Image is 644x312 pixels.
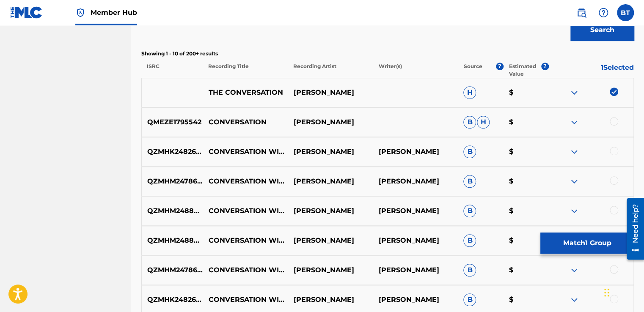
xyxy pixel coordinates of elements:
[288,265,373,275] p: [PERSON_NAME]
[569,117,579,127] img: expand
[463,234,476,247] span: B
[142,295,203,305] p: QZMHK2482643
[288,117,373,127] p: [PERSON_NAME]
[288,63,373,78] p: Recording Artist
[541,63,549,70] span: ?
[203,117,288,127] p: CONVERSATION
[620,195,644,263] iframe: Resource Center
[569,147,579,157] img: expand
[503,265,548,275] p: $
[463,145,476,158] span: B
[569,88,579,98] img: expand
[576,8,586,18] img: search
[203,176,288,186] p: CONVERSATION WITH MYSELF #1
[373,265,458,275] p: [PERSON_NAME]
[288,176,373,186] p: [PERSON_NAME]
[141,63,203,78] p: ISRC
[373,176,458,186] p: [PERSON_NAME]
[373,295,458,305] p: [PERSON_NAME]
[604,280,609,305] div: Drag
[288,88,373,98] p: [PERSON_NAME]
[142,265,203,275] p: QZMHM2478603
[373,235,458,246] p: [PERSON_NAME]
[598,8,608,18] img: help
[373,147,458,157] p: [PERSON_NAME]
[203,147,288,157] p: CONVERSATION WITH MYSELF #2
[203,63,288,78] p: Recording Title
[142,235,203,246] p: QZMHM2488932
[91,8,137,17] span: Member Hub
[373,63,458,78] p: Writer(s)
[503,295,548,305] p: $
[203,206,288,216] p: CONVERSATION WITH MYSELF #3
[617,4,634,21] div: User Menu
[373,206,458,216] p: [PERSON_NAME]
[288,235,373,246] p: [PERSON_NAME]
[569,265,579,275] img: expand
[142,206,203,216] p: QZMHM2488932
[288,295,373,305] p: [PERSON_NAME]
[477,116,490,129] span: H
[595,4,612,21] div: Help
[203,265,288,275] p: CONVERSATION WITH MYSELF PART ONE
[509,63,541,78] p: Estimated Value
[610,88,618,96] img: deselect
[602,271,644,312] iframe: Chat Widget
[203,88,288,98] p: THE CONVERSATION
[569,176,579,186] img: expand
[570,19,634,41] button: Search
[463,86,476,99] span: H
[75,8,85,18] img: Top Rightsholder
[503,206,548,216] p: $
[503,88,548,98] p: $
[288,147,373,157] p: [PERSON_NAME]
[573,4,590,21] a: Public Search
[463,264,476,276] span: B
[464,63,482,78] p: Source
[503,147,548,157] p: $
[569,295,579,305] img: expand
[10,6,43,19] img: MLC Logo
[463,293,476,306] span: B
[503,176,548,186] p: $
[142,176,203,186] p: QZMHM2478603
[540,233,634,254] button: Match1 Group
[203,235,288,246] p: CONVERSATION WITH MYSELF PART THREE
[141,50,634,57] p: Showing 1 - 10 of 200+ results
[142,117,203,127] p: QMEZE1795542
[463,175,476,188] span: B
[569,206,579,216] img: expand
[142,147,203,157] p: QZMHK2482643
[463,205,476,217] span: B
[503,117,548,127] p: $
[503,235,548,246] p: $
[288,206,373,216] p: [PERSON_NAME]
[203,295,288,305] p: CONVERSATION WITH MYSELF PART TWO
[549,63,634,78] p: 1 Selected
[496,63,504,70] span: ?
[463,116,476,129] span: B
